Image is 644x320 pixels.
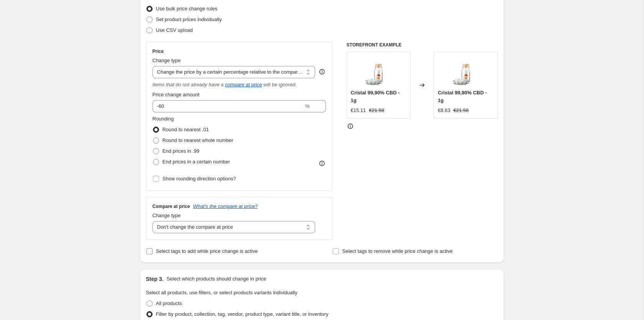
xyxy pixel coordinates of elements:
[163,127,209,132] span: Round to nearest .01
[156,311,329,317] span: Filter by product, collection, tag, vendor, product type, variant title, or inventory
[146,275,164,283] h2: Step 3.
[153,213,181,218] span: Change type
[369,107,384,114] strike: €21.58
[153,100,304,112] input: -20
[153,48,164,54] h3: Price
[153,116,174,122] span: Rounding
[163,159,230,165] span: End prices in a certain number
[153,203,190,209] h3: Compare at price
[153,82,224,87] i: Items that do not already have a
[193,203,258,209] button: What's the compare at price?
[156,300,182,306] span: All products
[153,92,200,97] span: Price change amount
[263,82,297,87] i: will be ignored.
[146,290,297,295] span: Select all products, use filters, or select products variants individually
[166,275,266,283] p: Select which products should change in price
[351,107,366,114] div: €15.11
[363,56,394,87] img: 311-large_default_80x.jpg
[156,16,222,22] span: Set product prices individually
[156,248,258,254] span: Select tags to add while price change is active
[163,148,200,154] span: End prices in .99
[163,137,233,143] span: Round to nearest whole number
[347,42,498,48] h6: STOREFRONT EXAMPLE
[156,27,193,33] span: Use CSV upload
[153,58,181,63] span: Change type
[225,82,262,87] button: compare at price
[438,107,450,114] div: €8.63
[351,90,400,103] span: Cristal 99,90% CBD - 1g
[163,176,236,181] span: Show rounding direction options?
[156,6,217,12] span: Use bulk price change rules
[342,248,453,254] span: Select tags to remove while price change is active
[318,68,326,76] div: help
[453,107,469,114] strike: €21.58
[305,103,310,109] span: %
[438,90,487,103] span: Cristal 99,90% CBD - 1g
[450,56,481,87] img: 311-large_default_80x.jpg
